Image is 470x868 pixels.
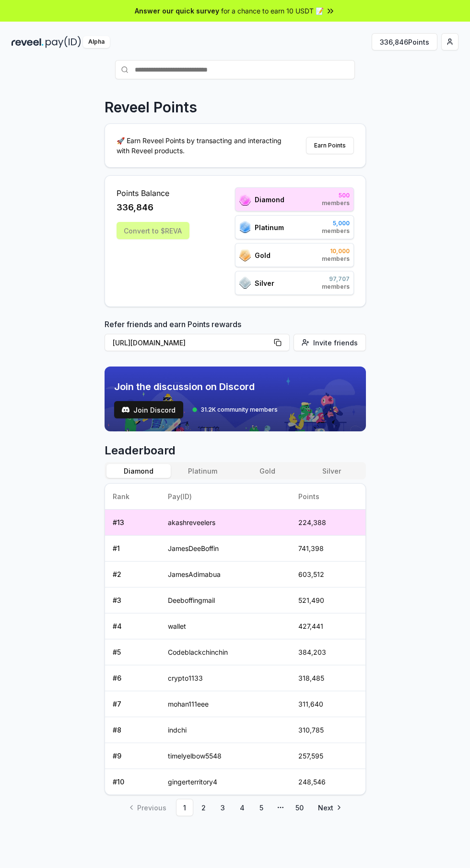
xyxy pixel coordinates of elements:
[105,536,161,562] td: # 1
[239,221,251,233] img: ranks_icon
[105,484,161,510] th: Rank
[291,717,365,743] td: 310,785
[318,803,333,813] span: Next
[291,562,365,587] td: 603,512
[310,799,348,816] a: Go to next page
[105,799,366,816] nav: pagination
[291,769,365,795] td: 248,546
[255,195,284,205] span: Diamond
[291,639,365,665] td: 384,203
[160,691,291,717] td: mohan111eee
[313,338,358,348] span: Invite friends
[105,639,161,665] td: # 5
[105,691,161,717] td: # 7
[294,334,366,351] button: Invite friends
[160,484,291,510] th: Pay(ID)
[235,464,299,478] button: Gold
[306,137,354,154] button: Earn Points
[12,36,44,48] img: reveel_dark
[255,222,284,232] span: Platinum
[114,401,183,418] a: testJoin Discord
[133,405,176,415] span: Join Discord
[105,562,161,587] td: # 2
[291,587,365,613] td: 521,490
[253,799,270,816] a: 5
[46,36,81,48] img: pay_id
[160,639,291,665] td: Codeblackchinchin
[135,6,219,16] span: Answer our quick survey
[291,613,365,639] td: 427,441
[239,194,251,206] img: ranks_icon
[114,401,183,418] button: Join Discord
[322,283,350,291] span: members
[195,799,212,816] a: 2
[160,510,291,536] td: akashreveelers
[200,406,278,414] span: 31.2K community members
[105,98,197,116] p: Reveel Points
[372,33,437,50] button: 336,846Points
[160,613,291,639] td: wallet
[105,318,366,355] div: Refer friends and earn Points rewards
[239,277,251,289] img: ranks_icon
[322,247,350,255] span: 10,000
[234,799,251,816] a: 4
[176,799,193,816] a: 1
[160,587,291,613] td: Deeboffingmail
[114,380,278,393] span: Join the discussion on Discord
[221,6,324,16] span: for a chance to earn 10 USDT 📝
[105,510,161,536] td: # 13
[117,201,153,214] span: 336,846
[291,536,365,562] td: 741,398
[105,665,161,691] td: # 6
[299,464,364,478] button: Silver
[105,769,161,795] td: # 10
[160,743,291,769] td: timelyelbow5548
[106,464,171,478] button: Diamond
[291,799,308,816] a: 50
[105,334,290,351] button: [URL][DOMAIN_NAME]
[291,665,365,691] td: 318,485
[117,187,189,199] span: Points Balance
[105,443,366,458] span: Leaderboard
[322,275,350,283] span: 97,707
[105,367,366,431] img: discord_banner
[83,36,110,48] div: Alpha
[322,192,350,199] span: 500
[255,250,270,260] span: Gold
[117,135,289,156] p: 🚀 Earn Reveel Points by transacting and interacting with Reveel products.
[105,587,161,613] td: # 3
[160,665,291,691] td: crypto1133
[160,769,291,795] td: gingerterritory4
[255,278,274,288] span: Silver
[322,255,350,263] span: members
[105,717,161,743] td: # 8
[214,799,232,816] a: 3
[322,199,350,207] span: members
[291,691,365,717] td: 311,640
[122,406,129,414] img: test
[291,510,365,536] td: 224,388
[160,562,291,587] td: JamesAdimabua
[105,613,161,639] td: # 4
[322,227,350,235] span: members
[160,717,291,743] td: indchi
[105,743,161,769] td: # 9
[291,743,365,769] td: 257,595
[322,220,350,227] span: 5,000
[239,249,251,261] img: ranks_icon
[291,484,365,510] th: Points
[160,536,291,562] td: JamesDeeBoffin
[171,464,235,478] button: Platinum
